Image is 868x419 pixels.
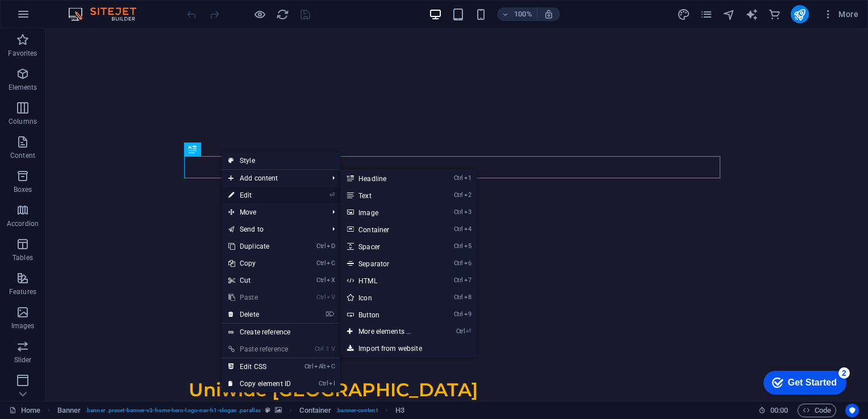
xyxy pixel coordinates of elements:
[12,253,33,262] p: Tables
[395,404,404,417] span: Click to select. Double-click to edit
[327,294,335,301] i: V
[336,404,377,417] span: . banner-content
[9,287,36,296] p: Features
[464,259,471,267] i: 6
[331,345,335,353] i: V
[798,404,836,417] button: Code
[464,208,471,216] i: 3
[299,404,331,417] span: Click to select. Double-click to edit
[464,294,471,301] i: 8
[340,221,434,238] a: Ctrl4Container
[316,276,325,284] i: Ctrl
[222,289,298,306] a: CtrlVPaste
[454,276,463,284] i: Ctrl
[14,185,32,194] p: Boxes
[276,8,289,21] i: Reload page
[327,259,335,267] i: C
[454,242,463,250] i: Ctrl
[222,272,298,289] a: CtrlXCut
[327,242,335,250] i: D
[10,151,35,160] p: Content
[456,328,465,335] i: Ctrl
[454,259,463,267] i: Ctrl
[700,8,713,21] i: Pages (Ctrl+Alt+S)
[222,170,323,187] span: Add content
[745,7,759,21] button: text_generator
[325,311,335,318] i: ⌦
[464,311,471,318] i: 9
[9,404,40,417] a: Click to cancel selection. Double-click to open Pages
[316,259,325,267] i: Ctrl
[793,8,806,21] i: Publish
[340,289,434,306] a: Ctrl8Icon
[314,363,325,370] i: Alt
[329,380,335,387] i: I
[677,8,690,21] i: Design (Ctrl+Alt+Y)
[454,225,463,233] i: Ctrl
[315,345,324,353] i: Ctrl
[7,219,39,228] p: Accordion
[464,225,471,233] i: 4
[466,328,471,335] i: ⏎
[316,294,325,301] i: Ctrl
[9,117,37,126] p: Columns
[823,9,858,20] span: More
[14,355,32,364] p: Slider
[758,404,788,417] h6: Session time
[723,8,736,21] i: Navigator
[818,5,863,23] button: More
[276,7,289,21] button: reload
[340,340,477,357] a: Import from website
[65,7,151,21] img: Editor Logo
[6,6,89,30] div: Get Started 2 items remaining, 60% complete
[222,306,298,323] a: ⌦Delete
[222,238,298,255] a: CtrlDDuplicate
[222,187,298,204] a: ⏎Edit
[454,208,463,216] i: Ctrl
[253,7,266,21] button: Click here to leave preview mode and continue editing
[222,204,323,221] span: Move
[11,321,35,330] p: Images
[275,407,282,413] i: This element contains a background
[723,7,736,21] button: navigator
[81,2,93,14] div: 2
[464,174,471,182] i: 1
[464,242,471,250] i: 5
[57,404,81,417] span: Click to select. Double-click to edit
[514,7,532,21] h6: 100%
[791,5,809,23] button: publish
[497,7,537,21] button: 100%
[803,404,831,417] span: Code
[454,174,463,182] i: Ctrl
[464,276,471,284] i: 7
[325,345,330,353] i: ⇧
[222,152,340,169] a: Style
[768,7,782,21] button: commerce
[222,324,340,341] a: Create reference
[677,7,691,21] button: design
[340,187,434,204] a: Ctrl2Text
[265,407,270,413] i: This element is a customizable preset
[222,255,298,272] a: CtrlCCopy
[222,375,298,392] a: CtrlICopy element ID
[316,242,325,250] i: Ctrl
[319,380,328,387] i: Ctrl
[329,191,335,199] i: ⏎
[340,170,434,187] a: Ctrl1Headline
[57,404,404,417] nav: breadcrumb
[454,294,463,301] i: Ctrl
[845,404,859,417] button: Usercentrics
[327,363,335,370] i: C
[454,191,463,199] i: Ctrl
[8,49,37,58] p: Favorites
[770,404,788,417] span: 00 00
[768,8,781,21] i: Commerce
[340,255,434,272] a: Ctrl6Separator
[340,238,434,255] a: Ctrl5Spacer
[778,406,780,414] span: :
[222,358,298,375] a: CtrlAltCEdit CSS
[340,204,434,221] a: Ctrl3Image
[340,323,434,340] a: Ctrl⏎More elements ...
[745,8,758,21] i: AI Writer
[340,272,434,289] a: Ctrl7HTML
